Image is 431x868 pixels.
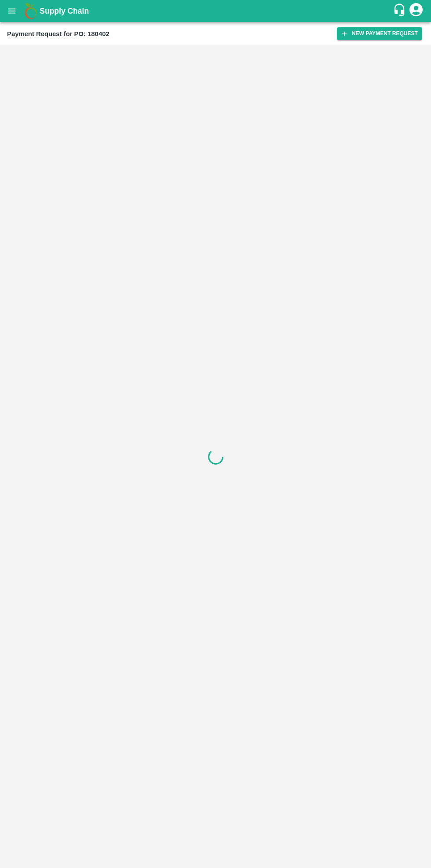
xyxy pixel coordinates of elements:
[337,27,422,40] button: New Payment Request
[40,7,89,15] b: Supply Chain
[7,30,110,37] b: Payment Request for PO: 180402
[22,2,40,20] img: logo
[408,2,424,20] div: account of current user
[2,1,22,21] button: open drawer
[40,5,393,17] a: Supply Chain
[393,3,408,19] div: customer-support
